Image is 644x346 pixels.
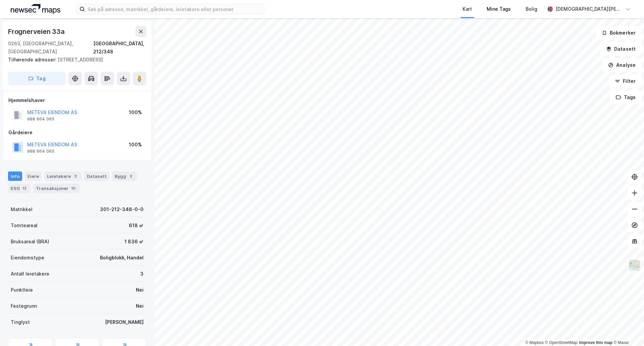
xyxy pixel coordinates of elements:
div: Tinglyst [11,318,30,326]
img: logo.a4113a55bc3d86da70a041830d287a7e.svg [11,4,60,14]
div: Info [8,171,22,181]
span: Tilhørende adresser: [8,57,58,62]
div: Matrikkel [11,205,33,213]
div: [GEOGRAPHIC_DATA], 212/348 [93,40,146,56]
a: Mapbox [525,340,544,345]
div: 0263, [GEOGRAPHIC_DATA], [GEOGRAPHIC_DATA] [8,40,93,56]
div: Kart [463,5,472,13]
div: Gårdeiere [8,129,146,137]
div: 1 836 ㎡ [124,238,144,246]
button: Analyse [602,58,641,72]
div: Mine Tags [487,5,511,13]
div: Nei [136,286,144,294]
div: 618 ㎡ [129,221,144,230]
div: 3 [140,270,144,278]
div: 100% [129,108,142,116]
div: 3 [72,173,79,180]
div: 12 [21,185,28,192]
div: Bygg [112,171,137,181]
div: Eiendomstype [11,254,44,262]
button: Filter [609,75,641,88]
input: Søk på adresse, matrikkel, gårdeiere, leietakere eller personer [85,4,264,14]
div: Bruksareal (BRA) [11,238,49,246]
div: [DEMOGRAPHIC_DATA][PERSON_NAME] [555,5,623,13]
div: Leietakere [44,171,82,181]
div: Frognerveien 33a [8,26,66,37]
button: Tag [8,72,66,85]
div: Transaksjoner [33,184,79,193]
div: 10 [70,185,77,192]
button: Bokmerker [596,26,641,40]
div: 301-212-348-0-0 [100,205,144,213]
div: Datasett [84,171,109,181]
div: 3 [127,173,134,180]
div: 988 664 065 [27,116,54,122]
div: Bolig [526,5,537,13]
div: Kontrollprogram for chat [610,314,644,346]
div: [STREET_ADDRESS] [8,56,141,64]
div: Punktleie [11,286,33,294]
button: Tags [610,91,641,104]
a: Improve this map [579,340,612,345]
div: Antall leietakere [11,270,49,278]
div: Nei [136,302,144,310]
button: Datasett [600,42,641,56]
iframe: Chat Widget [610,314,644,346]
div: Festegrunn [11,302,37,310]
img: Z [628,259,641,272]
div: Hjemmelshaver [8,96,146,104]
div: ESG [8,184,31,193]
div: [PERSON_NAME] [105,318,144,326]
div: 100% [129,141,142,149]
div: 988 664 065 [27,149,54,154]
div: Boligblokk, Handel [100,254,144,262]
div: Tomteareal [11,221,38,230]
a: OpenStreetMap [545,340,578,345]
div: Eiere [25,171,42,181]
